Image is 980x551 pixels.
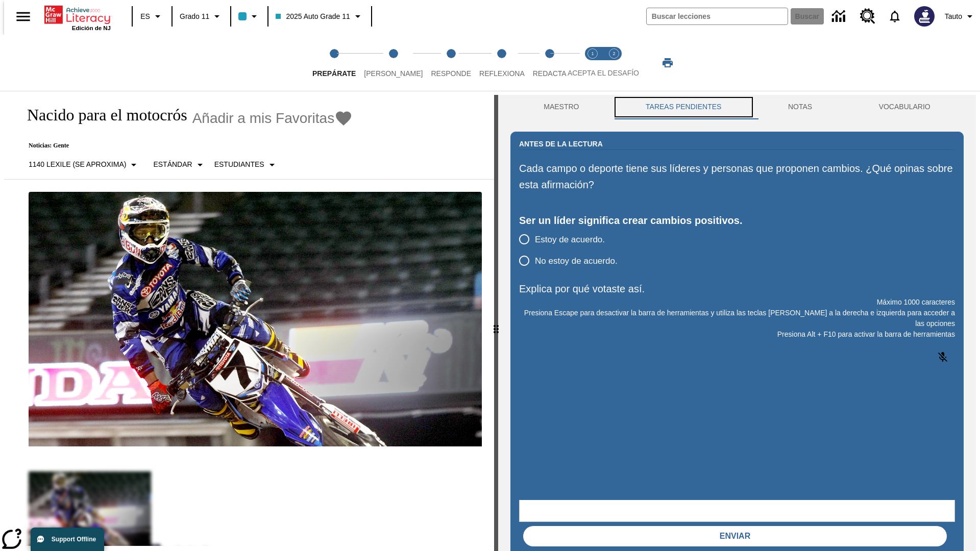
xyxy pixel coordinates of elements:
[914,6,935,27] img: Avatar
[941,7,980,26] button: Perfil/Configuración
[140,11,150,22] span: ES
[535,233,605,246] span: Estoy de acuerdo.
[519,160,955,193] p: Cada campo o deporte tiene sus líderes y personas que proponen cambios. ¿Qué opinas sobre esta af...
[234,7,264,26] button: El color de la clase es azul claro. Cambiar el color de la clase.
[44,4,111,31] div: Portada
[854,3,881,30] a: Centro de recursos, Se abrirá en una pestaña nueva.
[423,35,479,91] button: Responde step 3 of 5
[312,69,356,78] span: Prepárate
[52,536,96,543] span: Support Offline
[24,156,144,174] button: Seleccione Lexile, 1140 Lexile (Se aproxima)
[881,3,908,30] a: Notificaciones
[16,106,187,124] h1: Nacido para el motocrós
[568,69,639,77] span: ACEPTA EL DESAFÍO
[578,35,607,91] button: Acepta el desafío lee step 1 of 2
[498,95,976,551] div: activity
[519,212,955,229] div: Ser un líder significa crear cambios positivos.
[180,11,209,22] span: Grado 11
[510,95,964,119] div: Instructional Panel Tabs
[72,25,111,31] span: Edición de NJ
[479,69,525,78] span: Reflexiona
[272,7,367,26] button: Clase: 2025 Auto Grade 11, Selecciona una clase
[525,35,575,91] button: Redacta step 5 of 5
[494,95,498,551] div: Pulsa la tecla de intro o la barra espaciadora y luego presiona las flechas de derecha e izquierd...
[136,7,168,26] button: Lenguaje: ES, Selecciona un idioma
[651,54,684,72] button: Imprimir
[533,69,567,78] span: Redacta
[519,297,955,308] p: Máximo 1000 caracteres
[845,95,964,119] button: VOCABULARIO
[192,110,335,127] span: Añadir a mis Favoritas
[930,345,955,369] button: Haga clic para activar la función de reconocimiento de voz
[29,159,126,170] p: 1140 Lexile (Se aproxima)
[519,329,955,340] p: Presiona Alt + F10 para activar la barra de herramientas
[214,159,264,170] p: Estudiantes
[647,8,788,24] input: Buscar campo
[8,2,38,32] button: Abrir el menú lateral
[612,95,755,119] button: TAREAS PENDIENTES
[519,308,955,329] p: Presiona Escape para desactivar la barra de herramientas y utiliza las teclas [PERSON_NAME] a la ...
[149,156,210,174] button: Tipo de apoyo, Estándar
[612,51,615,56] text: 2
[4,8,149,17] body: Explica por qué votaste así. Máximo 1000 caracteres Presiona Alt + F10 para activar la barra de h...
[510,95,612,119] button: Maestro
[945,11,962,22] span: Tauto
[908,3,941,30] button: Escoja un nuevo avatar
[192,109,353,127] button: Añadir a mis Favoritas - Nacido para el motocrós
[304,35,364,91] button: Prepárate step 1 of 5
[535,255,618,268] span: No estoy de acuerdo.
[755,95,846,119] button: NOTAS
[176,7,227,26] button: Grado: Grado 11, Elige un grado
[4,95,494,546] div: reading
[519,138,603,149] h2: Antes de la lectura
[826,3,854,31] a: Centro de información
[16,142,353,149] p: Noticias: Gente
[599,35,629,91] button: Acepta el desafío contesta step 2 of 2
[519,229,626,271] div: poll
[523,526,947,546] button: Enviar
[31,528,104,551] button: Support Offline
[210,156,282,174] button: Seleccionar estudiante
[471,35,533,91] button: Reflexiona step 4 of 5
[431,69,471,78] span: Responde
[356,35,431,91] button: Lee step 2 of 5
[364,69,423,78] span: [PERSON_NAME]
[519,281,955,297] p: Explica por qué votaste así.
[29,192,482,447] img: El corredor de motocrós James Stewart vuela por los aires en su motocicleta de montaña
[591,51,594,56] text: 1
[276,11,350,22] span: 2025 Auto Grade 11
[153,159,192,170] p: Estándar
